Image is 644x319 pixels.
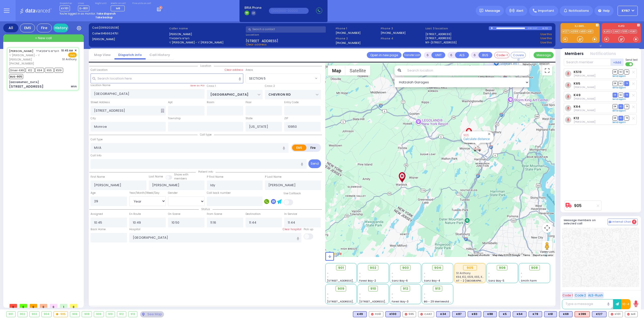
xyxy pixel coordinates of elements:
a: NY-[STREET_ADDRESS] [425,40,457,45]
span: - [327,292,329,296]
span: Aron Spielman [574,74,595,78]
a: Send again [613,109,626,112]
span: SO [618,116,623,120]
span: Call type [197,133,214,137]
label: Dispatcher [60,2,72,5]
button: UNIT [431,52,445,58]
span: SO [618,81,623,86]
button: Covered [511,52,526,58]
div: 908 [82,311,92,317]
span: D-801 [78,6,89,11]
button: ALS [455,52,469,58]
span: K64, K12, K519, K65, K49 [456,275,486,279]
button: KY67 [618,6,638,16]
span: 0 [40,304,47,308]
a: Map View [90,52,114,57]
span: AT - 2 [GEOGRAPHIC_DATA] [456,279,493,283]
span: - [392,296,393,300]
span: Forest Bay-2 [359,279,376,283]
span: SECTION 5 [246,74,314,83]
h5: Message members on selected call [564,219,608,225]
label: [PHONE_NUMBER] [336,31,360,35]
a: Send again [613,75,626,78]
div: All [3,24,18,32]
a: KJFD [603,30,611,33]
span: Mordechai Kellner [574,97,595,101]
label: Call back number [207,191,231,195]
span: 908 [531,265,538,270]
span: Other building occupants [161,109,164,113]
label: Caller name [169,26,244,31]
label: Gender [168,191,178,195]
span: K64 [35,68,44,73]
img: Logo [20,8,53,14]
label: In Service [284,212,297,216]
label: Fire [306,145,320,151]
input: Search hospital [129,233,302,242]
div: EMS [20,24,35,32]
span: - [521,275,522,279]
div: 0:00 [528,25,532,31]
input: Search location here [91,74,244,83]
span: 8456624751 [101,31,118,35]
button: 10-4 [621,299,631,309]
button: Send [308,159,321,168]
div: BLS [483,311,497,317]
button: +Add [611,58,624,66]
span: Alert [516,9,524,13]
label: KJFD [602,25,641,28]
label: Fire units on call [132,2,151,5]
span: [PHONE_NUMBER] [9,61,34,66]
label: Last 3 location [425,26,489,31]
label: [PHONE_NUMBER] [381,31,406,35]
span: DR [613,104,618,109]
div: BLS [468,311,481,317]
div: 906 [70,311,80,317]
span: - [424,296,425,300]
div: BLS [544,311,557,317]
label: City [91,116,96,120]
div: 910 [106,311,115,317]
button: Show street map [328,66,345,76]
span: 0 [30,304,37,308]
button: BUS [478,52,492,58]
span: [STREET_ADDRESS][PERSON_NAME] [359,300,407,303]
div: Year/Month/Week/Day [129,191,166,195]
span: Bernard Babad [574,120,595,124]
img: red-radio-icon.svg [627,313,630,315]
label: Age [91,191,96,195]
span: Sanz Bay-4 [424,279,440,283]
a: Use this [540,32,552,36]
a: Send again [613,98,626,101]
button: Notifications [590,51,616,57]
span: Forest Bay-3 [392,300,409,303]
span: KY101 [60,6,70,11]
label: Destination [246,212,261,216]
div: 903 [30,311,39,317]
label: Areas [246,68,253,72]
div: MVA [71,85,77,88]
span: SO [618,104,623,109]
span: [STREET_ADDRESS] [246,38,278,42]
a: K65 [574,82,580,85]
span: - [424,271,425,275]
a: Dispatch info [114,52,146,57]
span: 1 [60,304,67,308]
span: Location [198,64,214,68]
span: 906 [499,265,506,270]
label: הערש גראסבארד [169,36,244,40]
label: [PERSON_NAME] [169,32,244,36]
a: 595 [621,30,629,33]
label: P First Name [207,175,223,179]
span: Sanz Bay-5 [488,279,504,283]
a: K69 [580,30,587,33]
span: Sanz Bay-6 [392,279,408,283]
img: red-radio-icon.svg [611,313,613,315]
span: ✕ [74,48,77,53]
div: BLS [529,311,542,317]
label: Township [168,116,181,120]
span: 10:45 AM [61,49,73,52]
span: DR [613,116,618,120]
span: K12 [26,68,34,73]
label: Room [207,100,214,104]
